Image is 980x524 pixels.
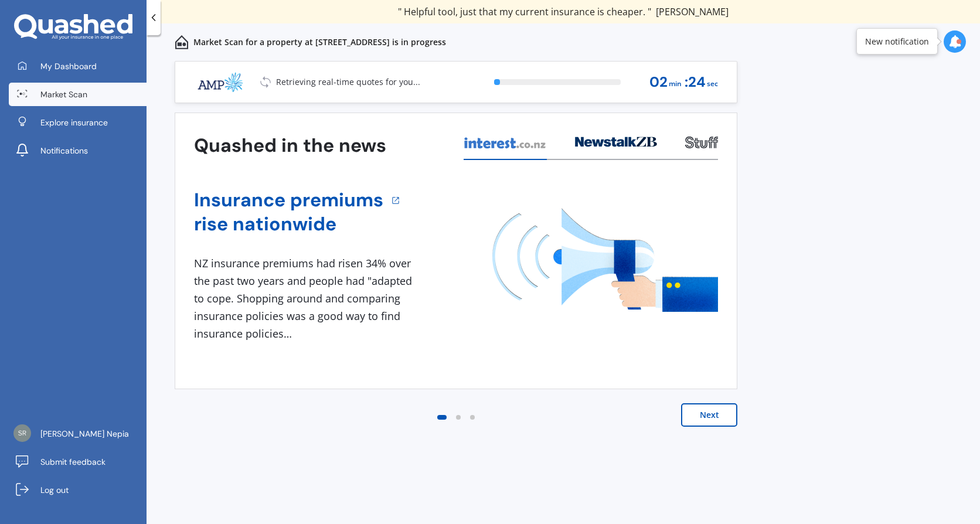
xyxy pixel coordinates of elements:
span: min [669,76,682,92]
a: My Dashboard [9,55,147,78]
span: Market Scan [40,89,87,100]
a: Insurance premiums [194,188,383,212]
a: Log out [9,478,147,502]
span: Log out [40,484,69,496]
p: Retrieving real-time quotes for you... [276,76,420,88]
a: rise nationwide [194,212,383,236]
span: Explore insurance [40,117,108,128]
span: My Dashboard [40,60,97,72]
h3: Quashed in the news [194,134,386,158]
a: Submit feedback [9,450,147,474]
p: Market Scan for a property at [STREET_ADDRESS] is in progress [193,36,446,48]
button: Next [681,403,737,427]
img: media image [492,208,718,312]
a: [PERSON_NAME] Nepia [9,422,147,445]
div: New notification [865,36,929,47]
img: home-and-contents.b802091223b8502ef2dd.svg [175,35,189,49]
span: : 24 [685,74,706,90]
span: sec [707,76,718,92]
img: 4e0e0e7bdb343161c976cff2051c2e58 [13,424,31,442]
a: Market Scan [9,83,147,106]
span: Notifications [40,145,88,156]
div: NZ insurance premiums had risen 34% over the past two years and people had "adapted to cope. Shop... [194,255,417,342]
a: Notifications [9,139,147,162]
span: 02 [649,74,668,90]
span: [PERSON_NAME] Nepia [40,428,129,440]
span: Submit feedback [40,456,106,468]
a: Explore insurance [9,111,147,134]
